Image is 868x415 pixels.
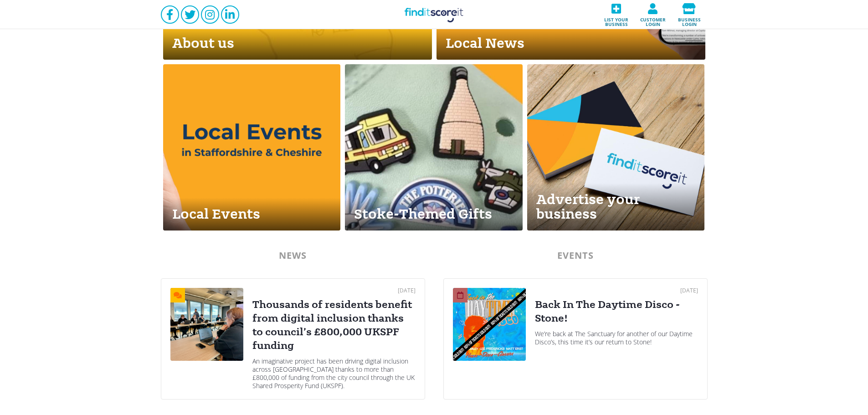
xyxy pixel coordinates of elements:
a: Local Events [163,64,341,231]
a: Customer login [635,0,671,29]
div: EVENTS [443,251,708,260]
span: List your business [601,14,632,26]
div: Local Events [163,198,341,231]
a: Business login [671,0,708,29]
a: [DATE]Back In The Daytime Disco - Stone!We’re back at The Sanctuary for another of our Daytime Di... [443,278,708,400]
span: Customer login [637,14,668,26]
div: [DATE] [535,288,698,293]
a: Advertise your business [527,64,705,231]
div: [DATE] [252,288,416,293]
div: About us [163,27,432,60]
a: [DATE]Thousands of residents benefit from digital inclusion thanks to council’s £800,000 UKSPF fu... [161,278,425,400]
div: NEWS [161,251,425,260]
a: List your business [598,0,635,29]
div: Advertise your business [527,183,705,231]
div: We’re back at The Sanctuary for another of our Daytime Disco’s, this time it’s our return to Stone! [535,330,698,346]
div: Back In The Daytime Disco - Stone! [535,298,698,325]
div: Local News [437,27,705,60]
a: Stoke-Themed Gifts [345,64,523,231]
div: Stoke-Themed Gifts [345,198,523,231]
span: Business login [674,14,705,26]
div: An imaginative project has been driving digital inclusion across [GEOGRAPHIC_DATA] thanks to more... [252,357,416,390]
div: Thousands of residents benefit from digital inclusion thanks to council’s £800,000 UKSPF funding [252,298,416,353]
